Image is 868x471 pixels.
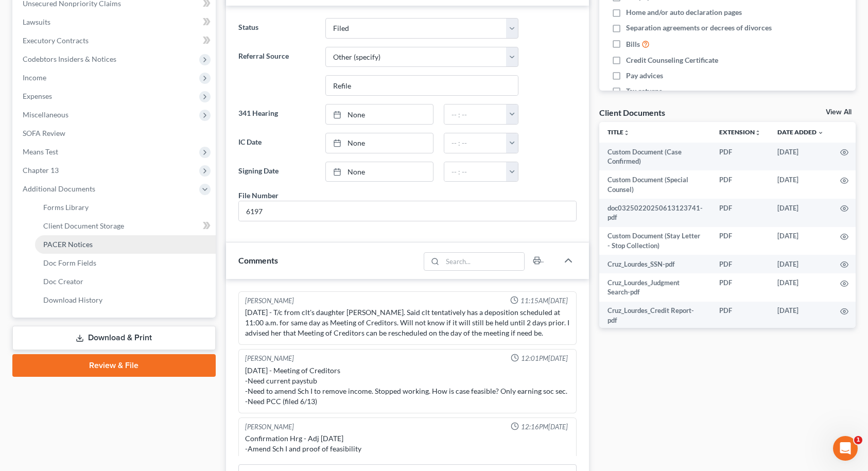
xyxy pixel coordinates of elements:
td: [DATE] [769,170,832,199]
i: expand_more [818,130,824,136]
span: Doc Form Fields [43,258,96,267]
a: Lawsuits [14,13,216,31]
td: PDF [711,302,769,330]
a: Doc Form Fields [35,254,216,272]
td: PDF [711,255,769,273]
input: Search... [442,253,524,270]
span: Download History [43,295,102,304]
td: [DATE] [769,143,832,171]
label: IC Date [233,133,320,153]
div: Client Documents [599,107,665,118]
td: Custom Document (Stay Letter - Stop Collection) [599,227,711,255]
span: Home and/or auto declaration pages [626,7,742,18]
a: Download & Print [12,326,216,350]
span: Expenses [23,92,52,100]
input: -- : -- [444,162,507,182]
td: PDF [711,143,769,171]
span: Bills [626,39,640,49]
span: Codebtors Insiders & Notices [23,55,116,63]
a: Client Document Storage [35,217,216,235]
td: [DATE] [769,302,832,330]
span: 1 [854,436,862,444]
span: Credit Counseling Certificate [626,55,718,65]
td: PDF [711,227,769,255]
span: Pay advices [626,71,663,81]
td: PDF [711,199,769,227]
td: [DATE] [769,227,832,255]
td: [DATE] [769,255,832,273]
span: Means Test [23,147,58,156]
input: -- : -- [444,104,507,124]
td: [DATE] [769,273,832,302]
span: PACER Notices [43,240,93,249]
label: Signing Date [233,162,320,182]
span: 11:15AM[DATE] [520,296,568,306]
span: Executory Contracts [23,36,89,45]
span: Comments [238,255,278,265]
a: Review & File [12,354,216,377]
a: None [326,104,433,124]
span: Client Document Storage [43,221,124,230]
td: [DATE] [769,199,832,227]
iframe: Intercom live chat [833,436,858,461]
div: Confirmation Hrg - Adj [DATE] -Amend Sch I and proof of feasibility -Appoint PI for slip and fall... [245,433,570,464]
td: PDF [711,170,769,199]
i: unfold_more [623,130,630,136]
span: Miscellaneous [23,110,68,119]
a: View All [826,109,852,116]
label: 341 Hearing [233,104,320,125]
td: Cruz_Lourdes_Judgment Search-pdf [599,273,711,302]
span: Income [23,73,46,82]
div: [PERSON_NAME] [245,296,294,306]
span: Forms Library [43,203,89,212]
span: Additional Documents [23,184,95,193]
td: Cruz_Lourdes_SSN-pdf [599,255,711,273]
input: Other Referral Source [326,76,518,95]
div: [PERSON_NAME] [245,354,294,363]
div: File Number [238,190,279,201]
span: Chapter 13 [23,166,59,175]
span: Separation agreements or decrees of divorces [626,23,772,33]
td: PDF [711,273,769,302]
label: Referral Source [233,47,320,96]
td: Custom Document (Case Confirmed) [599,143,711,171]
a: Doc Creator [35,272,216,291]
span: Doc Creator [43,277,83,286]
a: None [326,133,433,153]
a: Executory Contracts [14,31,216,50]
a: Download History [35,291,216,309]
input: -- : -- [444,133,507,153]
a: Extensionunfold_more [719,128,761,136]
a: Titleunfold_more [607,128,630,136]
a: SOFA Review [14,124,216,143]
div: [DATE] - T/c from clt's daughter [PERSON_NAME]. Said clt tentatively has a deposition scheduled a... [245,307,570,338]
span: 12:01PM[DATE] [521,354,568,363]
a: Forms Library [35,198,216,217]
span: Tax returns [626,86,662,96]
span: 12:16PM[DATE] [521,422,568,432]
td: Cruz_Lourdes_Credit Report-pdf [599,302,711,330]
span: Lawsuits [23,18,50,26]
a: None [326,162,433,182]
a: PACER Notices [35,235,216,254]
a: Date Added expand_more [777,128,824,136]
td: Custom Document (Special Counsel) [599,170,711,199]
i: unfold_more [755,130,761,136]
label: Status [233,18,320,39]
input: -- [239,201,576,221]
td: doc03250220250613123741-pdf [599,199,711,227]
div: [DATE] - Meeting of Creditors -Need current paystub -Need to amend Sch I to remove income. Stoppe... [245,365,570,407]
div: [PERSON_NAME] [245,422,294,432]
span: SOFA Review [23,129,65,137]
